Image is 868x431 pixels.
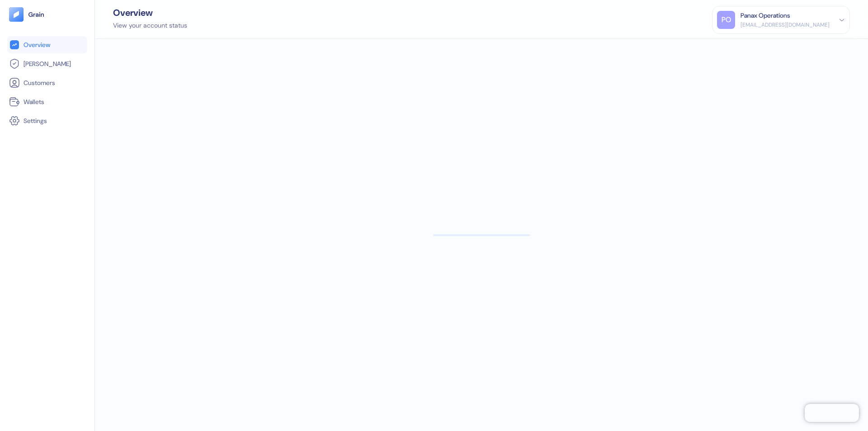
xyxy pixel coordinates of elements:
a: Customers [9,77,85,88]
a: Overview [9,39,85,50]
div: View your account status [113,21,187,30]
img: logo [28,11,45,18]
span: Customers [24,78,55,87]
div: Overview [113,8,187,17]
span: Wallets [24,97,44,106]
span: Settings [24,116,47,125]
div: Panax Operations [741,11,790,20]
div: PO [717,11,735,29]
span: [PERSON_NAME] [24,59,71,68]
span: Overview [24,40,50,49]
div: [EMAIL_ADDRESS][DOMAIN_NAME] [741,21,830,29]
a: Wallets [9,96,85,107]
img: logo-tablet-V2.svg [9,7,24,22]
a: Settings [9,115,85,126]
a: [PERSON_NAME] [9,58,85,69]
iframe: Chatra live chat [805,404,859,422]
